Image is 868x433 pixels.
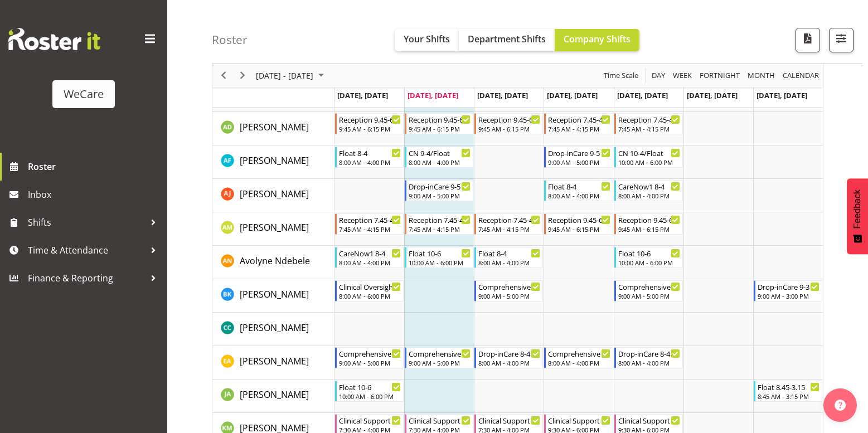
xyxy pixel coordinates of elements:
div: Amy Johannsen"s event - Drop-inCare 9-5 Begin From Tuesday, October 7, 2025 at 9:00:00 AM GMT+13:... [405,180,473,201]
div: 10:00 AM - 6:00 PM [618,158,680,167]
div: Antonia Mao"s event - Reception 7.45-4.15 Begin From Tuesday, October 7, 2025 at 7:45:00 AM GMT+1... [405,213,473,235]
button: October 2025 [254,69,329,83]
div: Reception 7.45-4.15 [548,114,610,125]
button: Next [235,69,250,83]
span: [PERSON_NAME] [240,121,309,133]
div: Drop-inCare 9-3 [758,281,819,292]
a: [PERSON_NAME] [240,187,309,201]
div: Clinical Support 9.30-6 [548,415,610,426]
div: previous period [214,64,233,87]
div: 8:00 AM - 4:00 PM [618,191,680,200]
a: [PERSON_NAME] [240,388,309,401]
a: [PERSON_NAME] [240,154,309,167]
div: 9:00 AM - 5:00 PM [409,358,471,367]
div: Brian Ko"s event - Clinical Oversight Begin From Monday, October 6, 2025 at 8:00:00 AM GMT+13:00 ... [335,280,404,301]
div: Reception 7.45-4.15 [618,114,680,125]
div: Float 8-4 [548,181,610,192]
div: 9:45 AM - 6:15 PM [409,124,471,133]
div: Reception 7.45-4.15 [478,214,540,225]
span: [PERSON_NAME] [240,221,309,233]
div: Ena Advincula"s event - Comprehensive Consult 8-4 Begin From Thursday, October 9, 2025 at 8:00:00... [544,347,613,368]
div: Comprehensive Consult 8-4 [548,348,610,359]
div: Float 10-6 [618,247,680,259]
span: [DATE], [DATE] [687,90,738,100]
div: Avolyne Ndebele"s event - Float 10-6 Begin From Friday, October 10, 2025 at 10:00:00 AM GMT+13:00... [614,247,683,268]
div: Antonia Mao"s event - Reception 7.45-4.15 Begin From Monday, October 6, 2025 at 7:45:00 AM GMT+13... [335,213,404,235]
div: 8:45 AM - 3:15 PM [758,392,819,401]
div: CareNow1 8-4 [618,181,680,192]
span: [DATE], [DATE] [547,90,598,100]
div: 8:00 AM - 4:00 PM [548,358,610,367]
div: Aleea Devenport"s event - Reception 7.45-4.15 Begin From Thursday, October 9, 2025 at 7:45:00 AM ... [544,113,613,134]
div: Aleea Devenport"s event - Reception 9.45-6.15 Begin From Wednesday, October 8, 2025 at 9:45:00 AM... [474,113,543,134]
span: calendar [782,69,820,83]
button: Filter Shifts [829,28,854,52]
div: 9:45 AM - 6:15 PM [478,124,540,133]
div: Float 8.45-3.15 [758,381,819,392]
td: Alex Ferguson resource [212,145,334,179]
a: [PERSON_NAME] [240,321,309,334]
div: Comprehensive Consult 9-5 [618,281,680,292]
a: [PERSON_NAME] [240,354,309,368]
button: Month [781,69,821,83]
div: Comprehensive Consult 9-5 [478,281,540,292]
div: Alex Ferguson"s event - Float 8-4 Begin From Monday, October 6, 2025 at 8:00:00 AM GMT+13:00 Ends... [335,147,404,168]
td: Avolyne Ndebele resource [212,246,334,279]
img: help-xxl-2.png [835,400,846,411]
span: [DATE], [DATE] [408,90,458,100]
td: Brian Ko resource [212,279,334,313]
div: Reception 7.45-4.15 [409,214,471,225]
div: 9:00 AM - 3:00 PM [758,291,819,300]
div: Reception 9.45-6.15 [409,114,471,125]
span: [DATE], [DATE] [617,90,668,100]
div: Comprehensive Consult 9-5 [409,348,471,359]
button: Previous [216,69,231,83]
span: Shifts [28,214,145,231]
div: 7:45 AM - 4:15 PM [478,225,540,233]
div: 9:00 AM - 5:00 PM [548,158,610,167]
div: WeCare [64,86,104,103]
div: 9:00 AM - 5:00 PM [618,291,680,300]
button: Time Scale [602,69,641,83]
div: 10:00 AM - 6:00 PM [339,392,401,401]
span: Day [651,69,666,83]
div: Reception 7.45-4.15 [339,214,401,225]
td: Amy Johannsen resource [212,179,334,212]
div: Aleea Devenport"s event - Reception 7.45-4.15 Begin From Friday, October 10, 2025 at 7:45:00 AM G... [614,113,683,134]
span: Month [746,69,776,83]
td: Antonia Mao resource [212,212,334,246]
div: Antonia Mao"s event - Reception 7.45-4.15 Begin From Wednesday, October 8, 2025 at 7:45:00 AM GMT... [474,213,543,235]
a: Avolyne Ndebele [240,254,310,267]
div: Drop-inCare 9-5 [409,181,471,192]
div: Avolyne Ndebele"s event - Float 10-6 Begin From Tuesday, October 7, 2025 at 10:00:00 AM GMT+13:00... [405,247,473,268]
div: Brian Ko"s event - Comprehensive Consult 9-5 Begin From Wednesday, October 8, 2025 at 9:00:00 AM ... [474,280,543,301]
div: 9:45 AM - 6:15 PM [618,225,680,233]
div: 8:00 AM - 4:00 PM [618,358,680,367]
div: Antonia Mao"s event - Reception 9.45-6.15 Begin From Thursday, October 9, 2025 at 9:45:00 AM GMT+... [544,213,613,235]
div: 8:00 AM - 4:00 PM [548,191,610,200]
td: Ena Advincula resource [212,346,334,380]
button: Department Shifts [459,29,555,51]
div: 8:00 AM - 4:00 PM [478,358,540,367]
div: 7:45 AM - 4:15 PM [548,124,610,133]
div: Amy Johannsen"s event - Float 8-4 Begin From Thursday, October 9, 2025 at 8:00:00 AM GMT+13:00 En... [544,180,613,201]
span: [DATE], [DATE] [337,90,388,100]
div: Jane Arps"s event - Float 10-6 Begin From Monday, October 6, 2025 at 10:00:00 AM GMT+13:00 Ends A... [335,381,404,402]
div: Clinical Oversight [339,281,401,292]
div: 7:45 AM - 4:15 PM [339,225,401,233]
div: 8:00 AM - 4:00 PM [339,158,401,167]
div: Alex Ferguson"s event - CN 9-4/Float Begin From Tuesday, October 7, 2025 at 8:00:00 AM GMT+13:00 ... [405,147,473,168]
div: Reception 9.45-6.15 [339,114,401,125]
div: Antonia Mao"s event - Reception 9.45-6.15 Begin From Friday, October 10, 2025 at 9:45:00 AM GMT+1... [614,213,683,235]
h4: Roster [212,33,248,46]
td: Jane Arps resource [212,380,334,413]
div: 9:45 AM - 6:15 PM [548,225,610,233]
div: Clinical Support 7.30 - 4 [339,415,401,426]
span: Company Shifts [564,33,631,45]
div: 8:00 AM - 6:00 PM [339,291,401,300]
div: Alex Ferguson"s event - Drop-inCare 9-5 Begin From Thursday, October 9, 2025 at 9:00:00 AM GMT+13... [544,147,613,168]
div: Clinical Support 7.30 - 4 [478,415,540,426]
span: [PERSON_NAME] [240,355,309,367]
span: [PERSON_NAME] [240,288,309,300]
div: Alex Ferguson"s event - CN 10-4/Float Begin From Friday, October 10, 2025 at 10:00:00 AM GMT+13:0... [614,147,683,168]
